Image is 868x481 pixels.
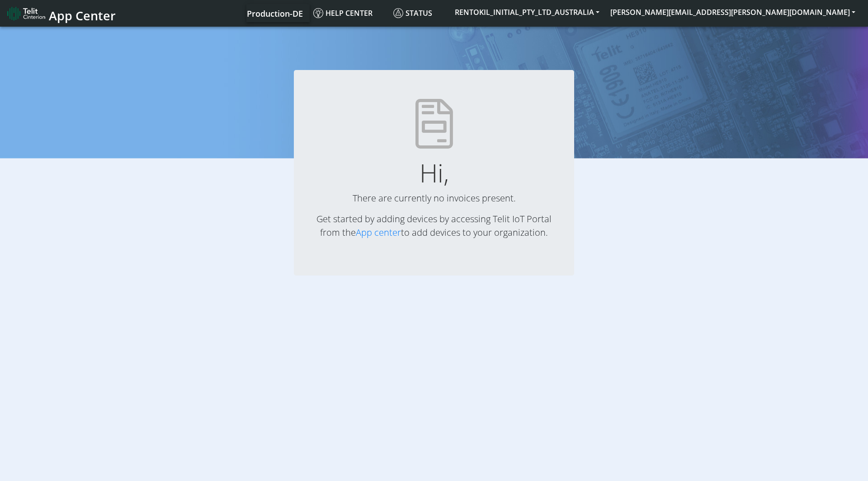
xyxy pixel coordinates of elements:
[49,7,116,24] span: App Center
[7,4,114,23] a: App Center
[605,4,861,20] button: [PERSON_NAME][EMAIL_ADDRESS][PERSON_NAME][DOMAIN_NAME]
[356,226,401,238] a: App center
[393,8,432,18] span: Status
[313,8,323,18] img: knowledge.svg
[7,6,45,21] img: logo-telit-cinterion-gw-new.png
[313,8,373,18] span: Help center
[308,191,560,205] p: There are currently no invoices present.
[449,4,605,20] button: RENTOKIL_INITIAL_PTY_LTD_AUSTRALIA
[308,158,560,188] h1: Hi,
[390,4,449,22] a: Status
[310,4,390,22] a: Help center
[393,8,403,18] img: status.svg
[246,4,302,22] a: Your current platform instance
[308,212,560,239] p: Get started by adding devices by accessing Telit IoT Portal from the to add devices to your organ...
[247,8,303,19] span: Production-DE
